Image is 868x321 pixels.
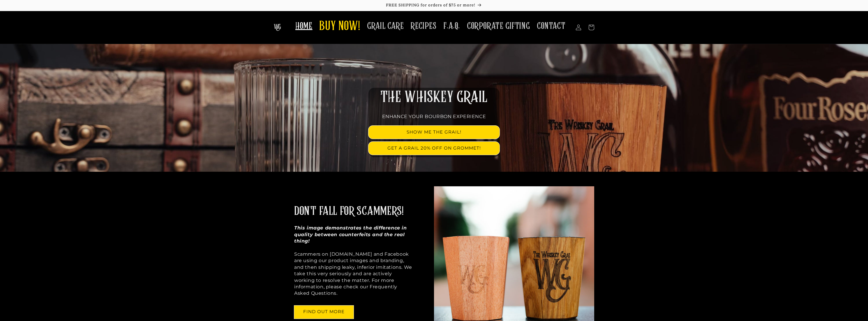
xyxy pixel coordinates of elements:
a: F.A.Q. [440,17,463,35]
span: CONTACT [537,20,565,32]
a: FIND OUT MORE [294,306,354,319]
span: BUY NOW! [319,19,360,35]
a: CORPORATE GIFTING [463,17,533,35]
a: GET A GRAIL 20% OFF ON GROMMET! [368,142,500,155]
span: GRAIL CARE [367,20,404,32]
p: Scammers on [DOMAIN_NAME] and Facebook are using our product images and branding, and then shippi... [294,225,414,297]
span: F.A.Q. [443,20,460,32]
p: FREE SHIPPING for orders of $75 or more! [6,3,862,8]
a: RECIPES [407,17,440,35]
img: The Whiskey Grail [274,24,281,31]
span: CORPORATE GIFTING [467,20,530,32]
a: HOME [292,17,316,35]
span: RECIPES [411,20,436,32]
a: GRAIL CARE [364,17,407,35]
a: SHOW ME THE GRAIL! [368,126,500,139]
span: ENHANCE YOUR BOURBON EXPERIENCE [382,114,486,119]
a: CONTACT [533,17,569,35]
span: HOME [295,20,312,32]
strong: This image demonstrates the difference in quality between counterfeits and the real thing! [294,225,407,244]
span: THE WHISKEY GRAIL [380,90,488,105]
a: BUY NOW! [316,15,364,38]
h2: DON'T FALL FOR SCAMMERS! [294,204,403,219]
